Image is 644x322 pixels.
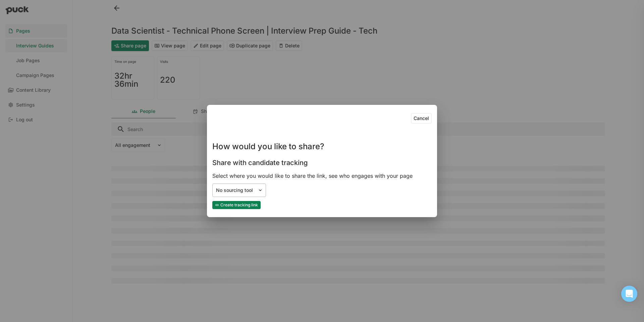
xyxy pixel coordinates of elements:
button: Cancel [411,113,432,124]
h1: How would you like to share? [212,143,324,151]
div: Select where you would like to share the link, see who engages with your page [212,172,432,179]
div: No sourcing tool [216,188,254,193]
div: Open Intercom Messenger [621,286,637,302]
h3: Share with candidate tracking [212,159,308,167]
button: Create tracking link [212,201,261,209]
